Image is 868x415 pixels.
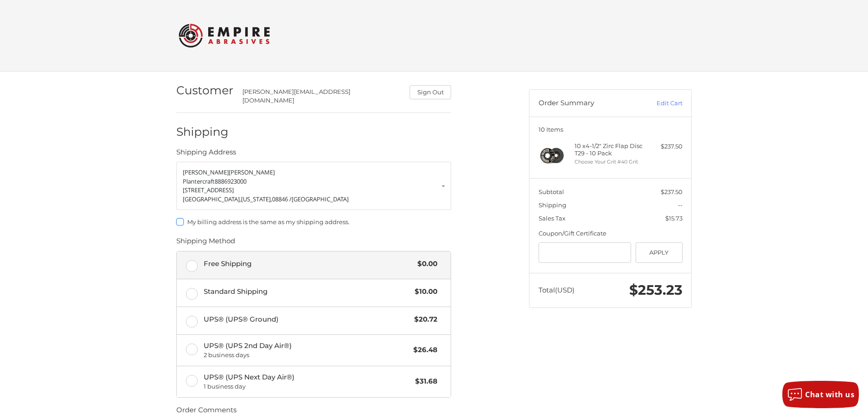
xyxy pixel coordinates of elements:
[176,125,230,139] h2: Shipping
[575,142,644,157] h4: 10 x 4-1/2" Zirc Flap Disc T29 - 10 Pack
[637,99,683,108] a: Edit Cart
[410,85,451,99] button: Sign Out
[661,188,683,195] span: $237.50
[539,188,564,195] span: Subtotal
[176,162,451,210] a: Enter or select a different address
[204,372,411,391] span: UPS® (UPS Next Day Air®)
[215,177,247,185] span: 8886923000
[176,83,233,97] h2: Customer
[539,99,637,108] h3: Order Summary
[539,201,566,209] span: Shipping
[176,236,235,251] legend: Shipping Method
[410,314,437,325] span: $20.72
[204,351,409,360] span: 2 business days
[539,229,683,238] div: Coupon/Gift Certificate
[805,389,854,400] span: Chat with us
[539,286,575,294] span: Total (USD)
[241,195,272,203] span: [US_STATE],
[176,147,236,162] legend: Shipping Address
[179,18,270,53] img: Empire Abrasives
[539,215,565,222] span: Sales Tax
[629,282,683,298] span: $253.23
[204,382,411,391] span: 1 business day
[575,158,644,166] li: Choose Your Grit #40 Grit
[272,195,292,203] span: 08846 /
[204,341,409,360] span: UPS® (UPS 2nd Day Air®)
[183,186,234,194] span: [STREET_ADDRESS]
[183,168,229,176] span: [PERSON_NAME]
[539,242,632,263] input: Gift Certificate or Coupon Code
[636,242,683,263] button: Apply
[665,215,683,222] span: $15.73
[204,287,411,297] span: Standard Shipping
[204,259,413,269] span: Free Shipping
[242,87,401,105] div: [PERSON_NAME][EMAIL_ADDRESS][DOMAIN_NAME]
[647,142,683,151] div: $237.50
[410,287,437,297] span: $10.00
[539,126,683,133] h3: 10 Items
[292,195,349,203] span: [GEOGRAPHIC_DATA]
[411,376,437,387] span: $31.68
[229,168,275,176] span: [PERSON_NAME]
[204,314,410,325] span: UPS® (UPS® Ground)
[409,345,437,355] span: $26.48
[782,381,859,408] button: Chat with us
[678,201,683,209] span: --
[176,218,451,225] label: My billing address is the same as my shipping address.
[183,195,241,203] span: [GEOGRAPHIC_DATA],
[183,177,215,185] span: Plantercraft
[413,259,437,269] span: $0.00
